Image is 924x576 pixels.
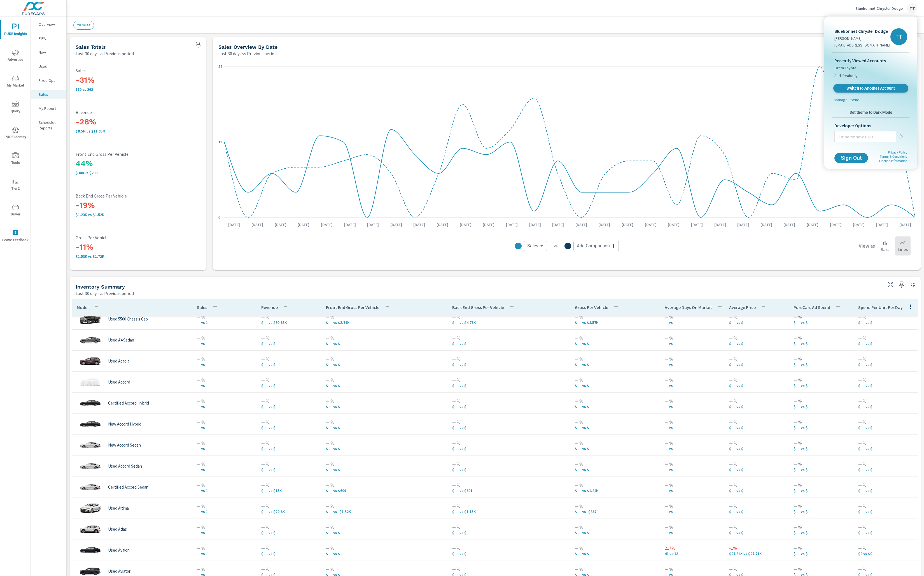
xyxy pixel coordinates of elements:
[835,129,896,144] input: Impersonate user
[890,28,907,45] div: TT
[834,36,890,41] p: [PERSON_NAME]
[879,159,907,163] a: License Information
[834,42,890,48] p: [EMAIL_ADDRESS][DOMAIN_NAME]
[832,107,909,117] button: Set theme to Dark Mode
[834,97,859,103] p: Manage Spend
[834,122,907,129] p: Developer Options
[836,86,905,91] span: Switch to Another Account
[834,57,907,64] p: Recently Viewed Accounts
[839,155,864,161] span: Sign Out
[834,73,858,78] span: Audi Peabody
[880,155,907,159] a: Terms & Conditions
[832,97,909,105] a: Manage Spend
[834,65,856,71] span: Orem Toyota
[834,153,868,163] button: Sign Out
[888,151,907,154] a: Privacy Policy
[833,84,908,93] a: Switch to Another Account
[834,110,907,115] span: Set theme to Dark Mode
[834,28,890,34] p: Bluebonnet Chrysler Dodge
